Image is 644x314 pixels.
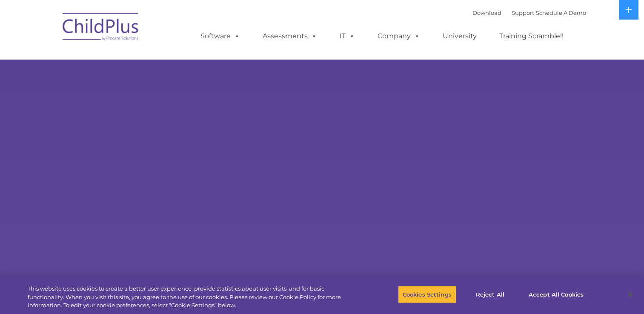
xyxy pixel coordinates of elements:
a: Assessments [254,28,326,45]
a: Support [512,9,534,16]
div: This website uses cookies to create a better user experience, provide statistics about user visit... [28,285,354,310]
img: ChildPlus by Procare Solutions [58,7,143,49]
button: Cookies Settings [398,285,456,303]
a: Software [192,28,249,45]
button: Reject All [464,285,517,303]
a: Training Scramble!! [491,28,572,45]
a: Download [472,9,501,16]
font: | [472,9,586,16]
a: IT [331,28,364,45]
button: Close [621,285,640,304]
a: University [434,28,485,45]
a: Company [369,28,429,45]
a: Schedule A Demo [536,9,586,16]
button: Accept All Cookies [524,285,588,303]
